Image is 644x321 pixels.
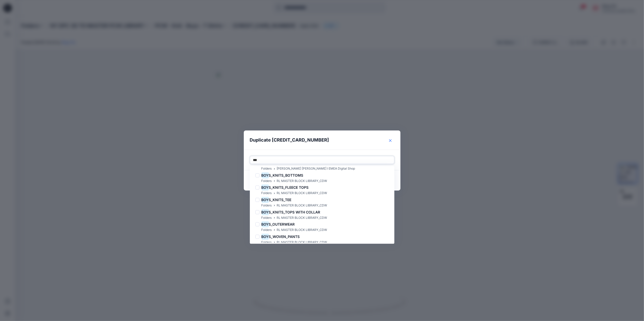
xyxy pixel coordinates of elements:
[250,137,329,144] p: Duplicate [CREDIT_CARD_NUMBER]
[269,210,320,214] span: S_KNITS_TOPS WITH COLLAR
[261,233,269,240] mark: BOY
[261,196,269,203] mark: BOY
[277,227,327,233] p: RL MASTER BLOCK LIBRARY_CDW
[277,215,327,221] p: RL MASTER BLOCK LIBRARY_CDW
[269,198,292,202] span: S_KNITS_TEE
[261,166,272,171] p: Folders
[269,173,303,177] span: S_KNITS_BOTTOMS
[261,172,269,179] mark: BOY
[261,203,272,208] p: Folders
[386,137,394,145] button: Close
[277,203,327,208] p: RL MASTER BLOCK LIBRARY_CDW
[269,185,309,190] span: S_KNITS_FLEECE TOPS
[269,222,295,226] span: S_OUTERWEAR
[261,215,272,221] p: Folders
[277,166,355,171] p: [PERSON_NAME] [PERSON_NAME] I EMEA Digital Shop
[261,184,269,191] mark: BOY
[269,234,300,239] span: S_WOVEN_PANTS
[261,178,272,184] p: Folders
[277,178,327,184] p: RL MASTER BLOCK LIBRARY_CDW
[261,221,269,228] mark: BOY
[261,227,272,233] p: Folders
[277,191,327,196] p: RL MASTER BLOCK LIBRARY_CDW
[277,240,327,245] p: RL MASTER BLOCK LIBRARY_CDW
[261,191,272,196] p: Folders
[261,240,272,245] p: Folders
[261,209,269,216] mark: BOY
